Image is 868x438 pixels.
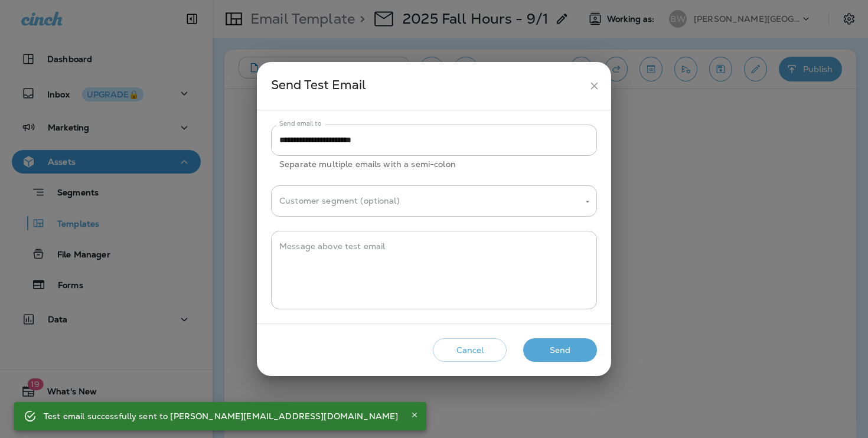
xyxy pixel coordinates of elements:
button: Open [582,197,593,207]
label: Send email to [279,119,321,128]
p: Separate multiple emails with a semi-colon [279,158,589,171]
button: Cancel [433,338,507,362]
button: close [583,75,605,97]
button: Close [407,408,422,422]
div: Send Test Email [271,75,583,97]
div: Test email successfully sent to [PERSON_NAME][EMAIL_ADDRESS][DOMAIN_NAME] [44,406,398,427]
button: Send [523,338,597,362]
